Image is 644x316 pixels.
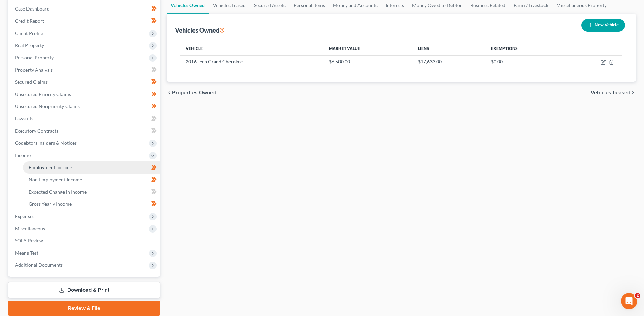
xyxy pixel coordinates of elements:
a: Property Analysis [10,64,160,76]
th: Liens [412,42,485,55]
i: chevron_left [167,90,172,95]
span: Unsecured Priority Claims [15,91,71,97]
button: New Vehicle [581,19,625,32]
span: SOFA Review [15,238,43,243]
span: Properties Owned [172,90,216,95]
button: Vehicles Leased chevron_right [591,90,636,95]
a: Secured Claims [10,76,160,88]
span: 2 [635,293,640,298]
span: Codebtors Insiders & Notices [15,140,77,146]
a: Download & Print [8,282,160,298]
i: chevron_right [630,90,636,95]
a: Unsecured Priority Claims [10,88,160,100]
span: Expenses [15,213,34,219]
th: Exemptions [485,42,565,55]
iframe: Intercom live chat [621,293,637,309]
a: Unsecured Nonpriority Claims [10,100,160,113]
span: Real Property [15,42,44,48]
a: Expected Change in Income [23,186,160,198]
span: Employment Income [29,164,72,170]
span: Property Analysis [15,67,53,73]
th: Market Value [324,42,412,55]
span: Client Profile [15,30,43,36]
span: Case Dashboard [15,6,50,12]
a: Employment Income [23,161,160,174]
td: $6,500.00 [324,55,412,68]
div: Vehicles Owned [175,26,225,34]
a: SOFA Review [10,235,160,247]
a: Gross Yearly Income [23,198,160,210]
span: Gross Yearly Income [29,201,72,207]
span: Personal Property [15,55,54,60]
a: Credit Report [10,15,160,27]
th: Vehicle [180,42,324,55]
span: Additional Documents [15,262,63,268]
td: 2016 Jeep Grand Cherokee [180,55,324,68]
a: Non Employment Income [23,174,160,186]
span: Unsecured Nonpriority Claims [15,103,80,109]
a: Executory Contracts [10,125,160,137]
span: Income [15,152,31,158]
button: chevron_left Properties Owned [167,90,216,95]
span: Expected Change in Income [29,189,87,195]
span: Lawsuits [15,116,33,121]
span: Secured Claims [15,79,48,85]
td: $0.00 [485,55,565,68]
a: Lawsuits [10,113,160,125]
span: Non Employment Income [29,177,82,182]
span: Executory Contracts [15,128,58,134]
span: Vehicles Leased [591,90,630,95]
a: Case Dashboard [10,3,160,15]
span: Means Test [15,250,38,256]
span: Credit Report [15,18,44,24]
a: Review & File [8,301,160,316]
span: Miscellaneous [15,225,45,231]
td: $17,633.00 [412,55,485,68]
